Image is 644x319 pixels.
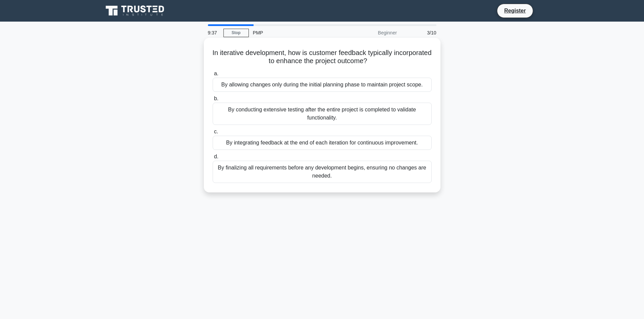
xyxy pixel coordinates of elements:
[500,6,530,15] a: Register
[212,49,432,65] h5: In iterative development, how is customer feedback typically incorporated to enhance the project ...
[213,136,432,150] div: By integrating feedback at the end of each iteration for continuous improvement.
[214,96,218,101] span: b.
[223,29,249,37] a: Stop
[213,161,432,183] div: By finalizing all requirements before any development begins, ensuring no changes are needed.
[214,154,218,159] span: d.
[214,129,218,134] span: c.
[213,78,432,92] div: By allowing changes only during the initial planning phase to maintain project scope.
[401,26,440,39] div: 3/10
[204,26,223,39] div: 9:37
[342,26,401,39] div: Beginner
[249,26,342,39] div: PMP
[213,103,432,125] div: By conducting extensive testing after the entire project is completed to validate functionality.
[214,71,218,76] span: a.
